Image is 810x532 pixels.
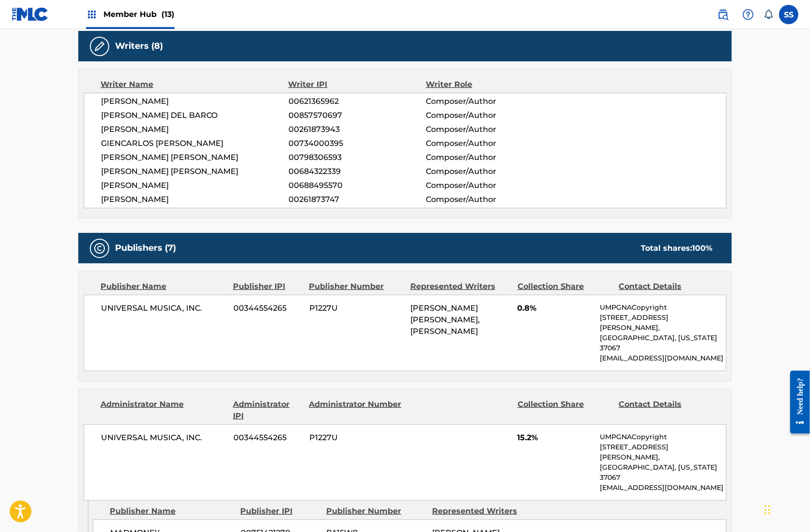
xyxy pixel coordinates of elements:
[101,302,226,314] span: UNIVERSAL MUSICA, INC.
[309,281,403,292] div: Publisher Number
[426,166,551,177] span: Composer/Author
[309,432,403,444] span: P1227U
[94,41,105,52] img: Writers
[426,96,551,107] span: Composer/Author
[115,243,176,254] h5: Publishers (7)
[518,432,593,444] span: 15.2%
[410,303,480,336] span: [PERSON_NAME] [PERSON_NAME], [PERSON_NAME]
[518,302,593,314] span: 0.8%
[426,79,551,90] div: Writer Role
[432,505,531,517] div: Represented Writers
[742,9,754,20] img: help
[600,483,726,493] p: [EMAIL_ADDRESS][DOMAIN_NAME]
[289,180,426,191] span: 00688495570
[289,96,426,107] span: 00621365962
[764,10,773,19] div: Notifications
[289,194,426,205] span: 00261873747
[713,5,733,24] a: Public Search
[762,486,810,532] iframe: Chat Widget
[600,313,726,333] p: [STREET_ADDRESS][PERSON_NAME],
[101,281,226,292] div: Publisher Name
[619,281,712,292] div: Contact Details
[86,9,98,20] img: Top Rightsholders
[765,495,770,524] div: Drag
[101,110,289,121] span: [PERSON_NAME] DEL BARCO
[600,462,726,483] p: [GEOGRAPHIC_DATA], [US_STATE] 37067
[289,166,426,177] span: 00684322339
[600,302,726,313] p: UMPGNACopyright
[309,399,403,422] div: Administrator Number
[103,9,174,20] span: Member Hub
[717,9,729,20] img: search
[233,399,302,422] div: Administrator IPI
[240,505,319,517] div: Publisher IPI
[600,442,726,462] p: [STREET_ADDRESS][PERSON_NAME],
[426,194,551,205] span: Composer/Author
[110,505,233,517] div: Publisher Name
[326,505,425,517] div: Publisher Number
[619,399,712,422] div: Contact Details
[101,432,226,444] span: UNIVERSAL MUSICA, INC.
[101,399,226,422] div: Administrator Name
[600,333,726,353] p: [GEOGRAPHIC_DATA], [US_STATE] 37067
[600,432,726,442] p: UMPGNACopyright
[426,180,551,191] span: Composer/Author
[101,152,289,163] span: [PERSON_NAME] [PERSON_NAME]
[692,244,712,253] span: 100 %
[426,110,551,121] span: Composer/Author
[12,7,49,21] img: MLC Logo
[115,41,163,52] h5: Writers (8)
[233,432,302,444] span: 00344554265
[779,5,798,24] div: User Menu
[101,138,289,149] span: GIENCARLOS [PERSON_NAME]
[101,166,289,177] span: [PERSON_NAME] [PERSON_NAME]
[518,281,611,292] div: Collection Share
[101,96,289,107] span: [PERSON_NAME]
[289,138,426,149] span: 00734000395
[289,110,426,121] span: 00857570697
[161,10,174,19] span: (13)
[641,243,712,254] div: Total shares:
[426,124,551,135] span: Composer/Author
[309,302,403,314] span: P1227U
[289,79,426,90] div: Writer IPI
[289,152,426,163] span: 00798306593
[783,363,810,441] iframe: Resource Center
[289,124,426,135] span: 00261873943
[101,124,289,135] span: [PERSON_NAME]
[426,152,551,163] span: Composer/Author
[233,302,302,314] span: 00344554265
[518,399,611,422] div: Collection Share
[233,281,302,292] div: Publisher IPI
[94,243,105,254] img: Publishers
[410,281,510,292] div: Represented Writers
[600,353,726,363] p: [EMAIL_ADDRESS][DOMAIN_NAME]
[101,79,289,90] div: Writer Name
[426,138,551,149] span: Composer/Author
[101,180,289,191] span: [PERSON_NAME]
[738,5,758,24] div: Help
[101,194,289,205] span: [PERSON_NAME]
